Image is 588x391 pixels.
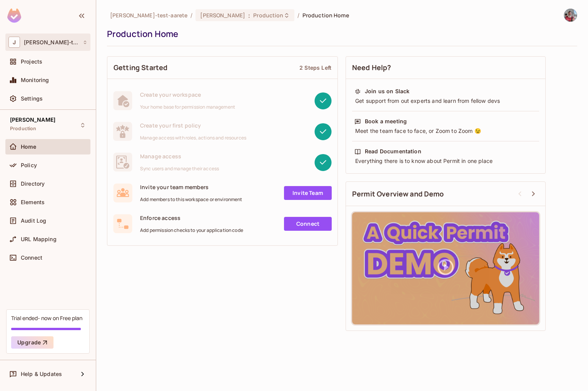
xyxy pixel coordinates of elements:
a: Connect [284,217,332,231]
span: : [248,12,251,18]
span: Audit Log [21,218,46,224]
span: URL Mapping [21,236,57,242]
span: Monitoring [21,77,49,83]
span: J [8,37,20,48]
span: Invite your team members [140,183,242,191]
span: Settings [21,96,43,102]
div: Trial ended- now on Free plan [11,314,82,322]
div: Book a meeting [365,117,407,125]
span: Policy [21,162,37,168]
div: 2 Steps Left [299,64,331,71]
span: the active workspace [110,12,187,19]
span: [PERSON_NAME] [10,117,55,123]
a: Invite Team [284,186,332,200]
span: Manage access with roles, actions and resources [140,135,246,141]
span: Elements [21,199,45,205]
div: Everything there is to know about Permit in one place [354,157,537,165]
img: SReyMgAAAABJRU5ErkJggg== [7,8,21,23]
span: Projects [21,59,42,65]
span: Sync users and manage their access [140,166,219,172]
span: [PERSON_NAME] [200,12,245,19]
div: Meet the team face to face, or Zoom to Zoom 😉 [354,127,537,135]
span: Workspace: Jay-test-aarete [24,39,79,45]
div: Read Documentation [365,148,421,155]
span: Your home base for permission management [140,104,235,110]
span: Production [253,12,283,19]
span: Create your workspace [140,91,235,98]
div: Production Home [107,28,573,40]
div: Get support from out experts and learn from fellow devs [354,97,537,105]
span: Production Home [302,12,349,19]
span: Create your first policy [140,122,246,129]
span: Home [21,144,37,150]
button: Upgrade [11,336,53,349]
span: Manage access [140,153,219,160]
img: Jay Brown [564,9,577,22]
span: Need Help? [352,63,391,72]
span: Add permission checks to your application code [140,227,243,233]
span: Permit Overview and Demo [352,189,444,199]
span: Directory [21,181,45,187]
li: / [190,12,192,19]
span: Connect [21,255,42,261]
span: Production [10,126,37,132]
li: / [297,12,299,19]
span: Help & Updates [21,371,62,377]
span: Add members to this workspace or environment [140,196,242,203]
div: Join us on Slack [365,87,409,95]
span: Enforce access [140,214,243,222]
span: Getting Started [114,63,167,72]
